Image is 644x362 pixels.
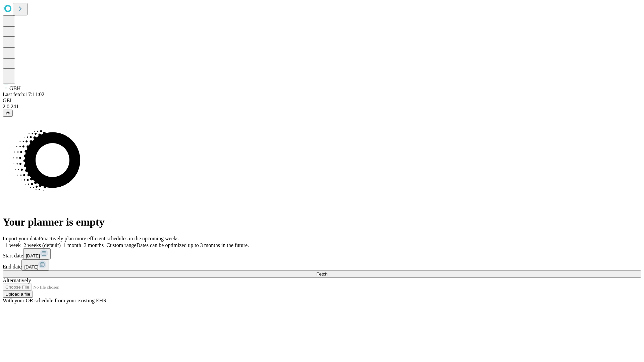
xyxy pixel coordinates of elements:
[106,242,136,248] span: Custom range
[5,242,21,248] span: 1 week
[23,248,51,259] button: [DATE]
[24,264,38,269] span: [DATE]
[316,271,327,277] span: Fetch
[3,92,44,97] span: Last fetch: 17:11:02
[3,216,641,228] h1: Your planner is empty
[3,98,641,104] div: GEI
[3,259,641,270] div: End date
[3,298,107,303] span: With your OR schedule from your existing EHR
[3,104,641,110] div: 2.0.241
[3,248,641,259] div: Start date
[21,259,49,270] button: [DATE]
[3,278,31,283] span: Alternatively
[3,291,33,298] button: Upload a file
[5,111,10,116] span: @
[3,236,39,241] span: Import your data
[3,270,641,278] button: Fetch
[23,242,61,248] span: 2 weeks (default)
[137,242,249,248] span: Dates can be optimized up to 3 months in the future.
[84,242,104,248] span: 3 months
[3,110,13,117] button: @
[26,253,40,258] span: [DATE]
[9,85,21,91] span: GBH
[63,242,81,248] span: 1 month
[39,236,180,241] span: Proactively plan more efficient schedules in the upcoming weeks.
